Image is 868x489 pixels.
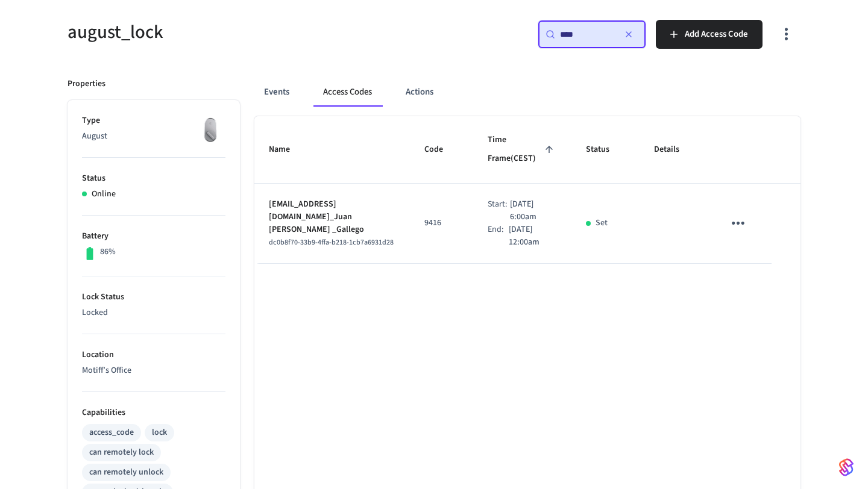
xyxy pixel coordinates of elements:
[509,223,556,249] p: [DATE] 12:00am
[195,114,225,145] img: August Wifi Smart Lock 3rd Gen, Silver, Front
[269,140,306,159] span: Name
[82,291,225,304] p: Lock Status
[82,349,225,361] p: Location
[82,130,225,143] p: August
[654,140,695,159] span: Details
[82,406,225,419] p: Capabilities
[92,188,116,201] p: Online
[82,307,225,319] p: Locked
[89,466,163,479] div: can remotely unlock
[152,426,167,439] div: lock
[596,217,608,229] p: Set
[488,223,509,249] div: End:
[89,426,134,439] div: access_code
[68,78,105,90] p: Properties
[254,78,800,107] div: ant example
[396,78,443,107] button: Actions
[269,198,395,236] p: [EMAIL_ADDRESS][DOMAIN_NAME]_Juan [PERSON_NAME] _Gallego
[82,172,225,185] p: Status
[68,20,427,45] h5: august_lock
[100,246,116,258] p: 86%
[82,230,225,243] p: Battery
[82,364,225,377] p: Motiff’s Office
[510,198,556,223] p: [DATE] 6:00am
[656,20,763,49] button: Add Access Code
[488,131,557,169] span: Time Frame(CEST)
[424,217,459,229] p: 9416
[424,140,459,159] span: Code
[313,78,382,107] button: Access Codes
[269,237,394,248] span: dc0b8f70-33b9-4ffa-b218-1cb7a6931d28
[82,114,225,127] p: Type
[89,446,154,459] div: can remotely lock
[685,26,748,42] span: Add Access Code
[488,198,511,223] div: Start:
[586,140,625,159] span: Status
[254,78,299,107] button: Events
[254,116,800,264] table: sticky table
[839,458,854,477] img: SeamLogoGradient.69752ec5.svg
